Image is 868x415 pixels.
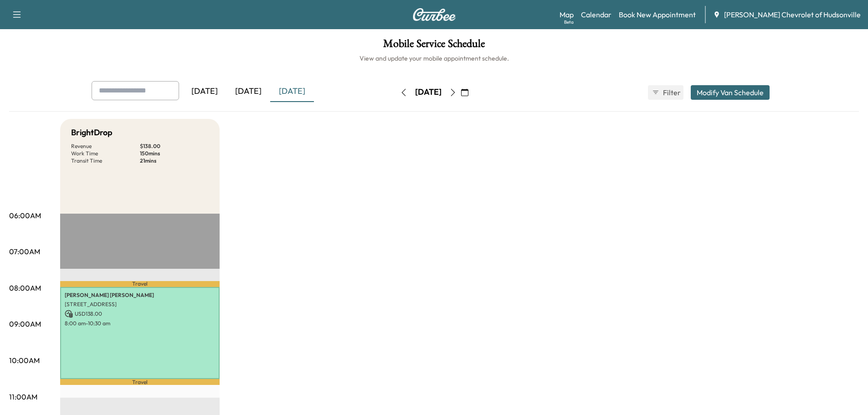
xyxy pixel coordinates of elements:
[65,292,215,299] p: [PERSON_NAME] [PERSON_NAME]
[9,246,40,257] p: 07:00AM
[415,87,442,98] div: [DATE]
[9,282,41,293] p: 08:00AM
[60,379,220,385] p: Travel
[412,8,456,21] img: Curbee Logo
[60,281,220,287] p: Travel
[140,157,209,164] p: 21 mins
[71,126,113,139] h5: BrightDrop
[691,85,770,100] button: Modify Van Schedule
[564,19,574,26] div: Beta
[270,81,314,102] div: [DATE]
[183,81,226,102] div: [DATE]
[65,301,215,308] p: [STREET_ADDRESS]
[9,355,40,366] p: 10:00AM
[581,9,611,20] a: Calendar
[71,150,140,157] p: Work Time
[560,9,574,20] a: MapBeta
[9,210,41,221] p: 06:00AM
[140,150,209,157] p: 150 mins
[9,54,859,63] h6: View and update your mobile appointment schedule.
[619,9,696,20] a: Book New Appointment
[226,81,270,102] div: [DATE]
[9,318,41,329] p: 09:00AM
[71,157,140,164] p: Transit Time
[663,87,679,98] span: Filter
[65,320,215,327] p: 8:00 am - 10:30 am
[65,310,215,318] p: USD 138.00
[71,143,140,150] p: Revenue
[140,143,209,150] p: $ 138.00
[724,9,861,20] span: [PERSON_NAME] Chevrolet of Hudsonville
[9,391,37,402] p: 11:00AM
[648,85,683,100] button: Filter
[9,38,859,54] h1: Mobile Service Schedule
